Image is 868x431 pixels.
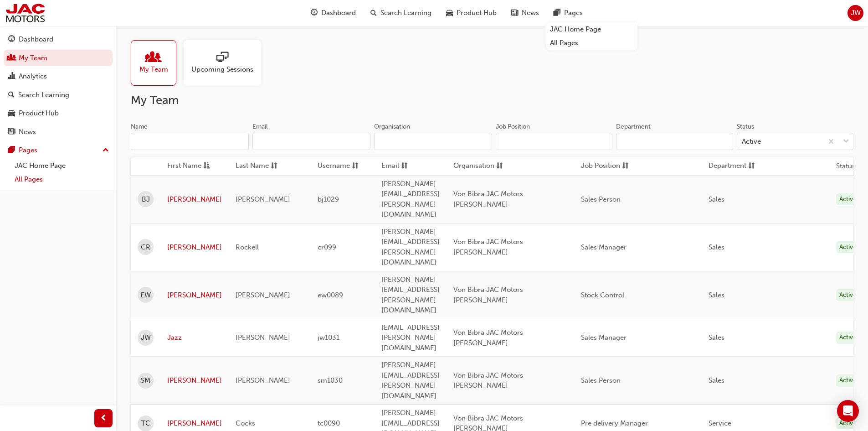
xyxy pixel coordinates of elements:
button: First Nameasc-icon [167,161,217,172]
a: [PERSON_NAME] [167,290,222,301]
div: Status [737,122,754,131]
span: Sales Person [581,376,621,384]
span: prev-icon [100,413,107,424]
span: Dashboard [321,8,356,18]
span: guage-icon [311,7,318,19]
span: sorting-icon [352,161,359,172]
a: Search Learning [4,87,113,104]
a: car-iconProduct Hub [439,4,504,22]
a: [PERSON_NAME] [167,418,222,429]
span: search-icon [370,7,377,19]
button: Job Positionsorting-icon [581,161,631,172]
span: [PERSON_NAME][EMAIL_ADDRESS][PERSON_NAME][DOMAIN_NAME] [381,361,440,400]
input: Department [616,133,733,150]
div: Name [131,122,148,131]
span: [EMAIL_ADDRESS][PERSON_NAME][DOMAIN_NAME] [381,323,440,352]
span: down-icon [843,136,849,148]
span: cr099 [318,243,336,251]
button: DashboardMy TeamAnalyticsSearch LearningProduct HubNews [4,29,113,142]
input: Organisation [374,133,492,150]
span: asc-icon [203,161,210,172]
a: [PERSON_NAME] [167,375,222,386]
span: Organisation [453,161,494,172]
span: Von Bibra JAC Motors [PERSON_NAME] [453,238,523,256]
button: JW [847,5,863,21]
a: News [4,124,113,140]
span: bj1029 [318,195,339,203]
h2: My Team [131,93,853,108]
span: Von Bibra JAC Motors [PERSON_NAME] [453,190,523,208]
span: pages-icon [554,7,560,19]
span: sorting-icon [271,161,277,172]
span: News [522,8,539,18]
input: Email [252,133,370,150]
span: ew0089 [318,291,343,299]
a: All Pages [546,36,637,50]
div: Active [836,374,860,387]
span: Job Position [581,161,620,172]
span: Von Bibra JAC Motors [PERSON_NAME] [453,286,523,304]
div: Analytics [19,71,47,82]
span: Rockell [236,243,259,251]
span: Product Hub [457,8,497,18]
div: Email [252,122,268,131]
div: Dashboard [19,34,53,45]
a: All Pages [11,172,113,187]
span: chart-icon [8,73,15,81]
button: Pages [4,142,113,159]
div: Active [836,241,860,254]
a: My Team [4,50,113,67]
a: news-iconNews [504,4,546,22]
span: My Team [139,64,168,75]
a: [PERSON_NAME] [167,242,222,253]
a: My Team [131,40,184,86]
span: First Name [167,161,201,172]
span: Sales [709,376,724,384]
span: car-icon [446,7,453,19]
a: search-iconSearch Learning [363,4,439,22]
div: Active [836,193,860,206]
span: Department [709,161,746,172]
span: [PERSON_NAME] [236,291,290,299]
a: guage-iconDashboard [303,4,363,22]
span: car-icon [8,109,15,118]
a: [PERSON_NAME] [167,194,222,205]
span: TC [141,418,150,429]
span: guage-icon [8,36,15,44]
input: Name [131,133,249,150]
span: people-icon [8,54,15,62]
a: JAC Home Page [11,159,113,173]
div: News [19,127,36,137]
button: Usernamesorting-icon [318,161,368,172]
span: sorting-icon [496,161,503,172]
span: Service [709,419,731,427]
span: sorting-icon [401,161,408,172]
a: Analytics [4,68,113,85]
span: Von Bibra JAC Motors [PERSON_NAME] [453,371,523,390]
img: jac-portal [5,3,46,23]
span: Last Name [236,161,269,172]
span: Cocks [236,419,255,427]
span: Sales Manager [581,243,627,251]
div: Pages [19,145,37,156]
span: [PERSON_NAME][EMAIL_ADDRESS][PERSON_NAME][DOMAIN_NAME] [381,275,440,315]
span: news-icon [511,7,518,19]
a: JAC Home Page [546,22,637,36]
span: sm1030 [318,376,343,384]
span: SM [141,375,150,386]
span: Sales [709,333,724,342]
span: BJ [142,194,150,205]
div: Organisation [374,122,410,131]
span: EW [140,290,151,301]
div: Active [742,136,761,147]
span: sessionType_ONLINE_URL-icon [216,52,228,64]
span: [PERSON_NAME] [236,195,290,203]
div: Active [836,332,860,344]
div: Product Hub [19,108,59,119]
div: Department [616,122,651,131]
div: Job Position [496,122,530,131]
span: Von Bibra JAC Motors [PERSON_NAME] [453,328,523,347]
span: Upcoming Sessions [191,64,253,75]
input: Job Position [496,133,612,150]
